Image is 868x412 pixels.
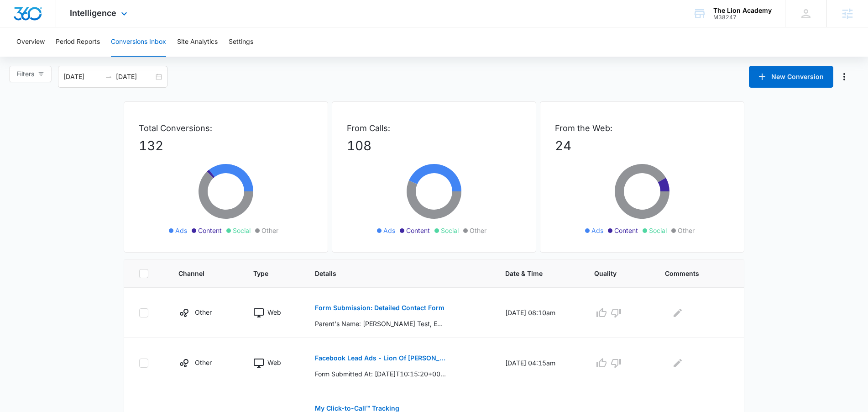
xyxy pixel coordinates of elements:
[178,269,219,278] span: Channel
[670,356,685,370] button: Edit Comments
[347,122,521,134] p: From Calls:
[505,269,559,278] span: Date & Time
[63,72,101,82] input: Start date
[713,14,772,21] div: account id
[315,405,399,412] p: My Click-to-Call™ Tracking
[116,72,154,82] input: End date
[470,226,486,235] span: Other
[837,69,852,84] button: Manage Numbers
[594,269,630,278] span: Quality
[749,66,833,88] button: New Conversion
[591,226,603,235] span: Ads
[16,69,34,79] span: Filters
[315,269,470,278] span: Details
[195,358,212,367] p: Other
[105,73,112,80] span: swap-right
[670,306,685,320] button: Edit Comments
[198,226,222,235] span: Content
[649,226,667,235] span: Social
[253,269,280,278] span: Type
[315,369,448,379] p: Form Submitted At: [DATE]T10:15:20+0000 What location are you interested in?[GEOGRAPHIC_DATA] Wha...
[315,297,444,319] button: Form Submission: Detailed Contact Form
[56,27,100,57] button: Period Reports
[494,338,583,388] td: [DATE] 04:15am
[614,226,638,235] span: Content
[9,66,52,82] button: Filters
[195,307,212,317] p: Other
[177,27,218,57] button: Site Analytics
[441,226,459,235] span: Social
[267,358,281,367] p: Web
[665,269,716,278] span: Comments
[70,8,116,18] span: Intelligence
[713,7,772,14] div: account name
[261,226,278,235] span: Other
[678,226,695,235] span: Other
[105,73,112,80] span: to
[139,136,313,155] p: 132
[315,319,448,328] p: Parent's Name: [PERSON_NAME] Test, Email: [PERSON_NAME][EMAIL_ADDRESS][PERSON_NAME][DOMAIN_NAME],...
[406,226,430,235] span: Content
[111,27,166,57] button: Conversions Inbox
[555,122,729,134] p: From the Web:
[229,27,253,57] button: Settings
[555,136,729,155] p: 24
[383,226,395,235] span: Ads
[267,307,281,317] p: Web
[315,347,448,369] button: Facebook Lead Ads - Lion Of [PERSON_NAME][DEMOGRAPHIC_DATA] Academy - M360 - Before & After Schoo...
[233,226,251,235] span: Social
[494,288,583,338] td: [DATE] 08:10am
[347,136,521,155] p: 108
[175,226,187,235] span: Ads
[315,305,444,311] p: Form Submission: Detailed Contact Form
[139,122,313,134] p: Total Conversions:
[315,355,448,361] p: Facebook Lead Ads - Lion Of [PERSON_NAME][DEMOGRAPHIC_DATA] Academy - M360 - Before & After Schoo...
[16,27,45,57] button: Overview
